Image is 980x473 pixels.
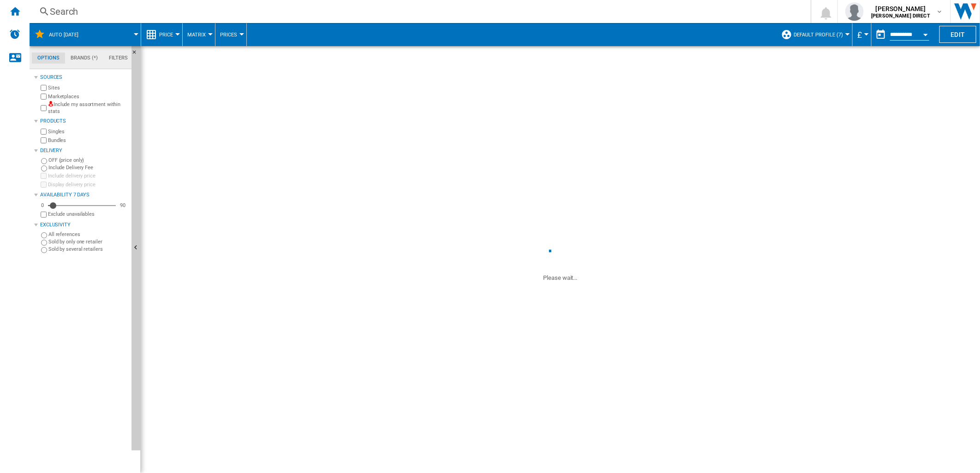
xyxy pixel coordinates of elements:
[48,101,54,106] img: mysite-not-bg-18x18.png
[857,23,866,46] button: £
[48,128,128,135] label: Singles
[40,118,128,125] div: Products
[48,84,128,91] label: Sites
[781,23,848,46] div: Default profile (7)
[41,129,47,135] input: Singles
[41,232,47,238] input: All references
[49,23,88,46] button: AUTO [DATE]
[48,231,128,238] label: All references
[48,201,116,210] md-slider: Availability
[917,25,934,41] button: Open calendar
[41,240,47,246] input: Sold by only one retailer
[41,85,47,91] input: Sites
[48,164,128,171] label: Include Delivery Fee
[39,202,46,209] div: 0
[220,23,242,46] button: Prices
[103,53,133,64] md-tab-item: Filters
[41,158,47,164] input: OFF (price only)
[794,32,843,38] span: Default profile (7)
[48,238,128,245] label: Sold by only one retailer
[34,23,136,46] div: AUTO [DATE]
[41,182,47,188] input: Display delivery price
[853,23,872,46] md-menu: Currency
[48,246,128,253] label: Sold by several retailers
[872,25,890,44] button: md-calendar
[50,5,787,18] div: Search
[41,166,47,171] input: Include Delivery Fee
[48,172,128,179] label: Include delivery price
[845,2,864,21] img: profile.jpg
[794,23,848,46] button: Default profile (7)
[159,32,173,38] span: Price
[159,23,178,46] button: Price
[9,29,20,40] img: alerts-logo.svg
[41,102,47,114] input: Include my assortment within stats
[48,93,128,100] label: Marketplaces
[40,191,128,199] div: Availability 7 Days
[187,32,206,38] span: Matrix
[41,94,47,100] input: Marketplaces
[41,137,47,143] input: Bundles
[32,53,65,64] md-tab-item: Options
[48,181,128,188] label: Display delivery price
[48,101,128,115] label: Include my assortment within stats
[871,4,930,13] span: [PERSON_NAME]
[118,202,128,209] div: 90
[40,147,128,154] div: Delivery
[131,46,141,450] button: Hide
[48,157,128,164] label: OFF (price only)
[857,30,862,40] span: £
[40,221,128,229] div: Exclusivity
[48,211,128,218] label: Exclude unavailables
[871,13,930,19] b: [PERSON_NAME] DIRECT
[41,212,47,218] input: Display delivery price
[146,23,178,46] div: Price
[939,26,976,43] button: Edit
[48,137,128,144] label: Bundles
[41,173,47,179] input: Include delivery price
[65,53,103,64] md-tab-item: Brands (*)
[41,247,47,253] input: Sold by several retailers
[544,274,578,281] ng-transclude: Please wait...
[220,32,237,38] span: Prices
[187,23,210,46] button: Matrix
[49,32,78,38] span: AUTO Tuesday
[131,46,143,63] button: Hide
[40,74,128,81] div: Sources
